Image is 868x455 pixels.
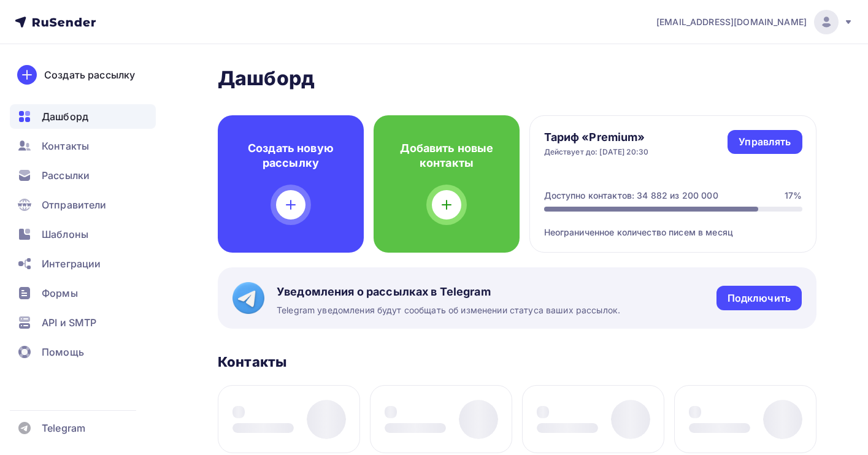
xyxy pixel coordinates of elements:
div: Создать рассылку [44,67,135,82]
div: Неограниченное количество писем в месяц [544,212,802,239]
a: Дашборд [10,104,156,129]
div: Доступно контактов: 34 882 из 200 000 [544,189,718,202]
span: Уведомления о рассылках в Telegram [277,285,620,299]
span: Рассылки [42,168,90,183]
a: Отправители [10,193,156,217]
h4: Создать новую рассылку [237,141,344,170]
div: 17% [785,189,802,202]
span: Telegram уведомления будут сообщать об изменении статуса ваших рассылок. [277,304,620,316]
div: Управлять [739,135,791,149]
span: Формы [42,286,78,300]
span: Telegram [42,421,85,435]
a: [EMAIL_ADDRESS][DOMAIN_NAME] [656,10,853,34]
h4: Тариф «Premium» [544,130,649,145]
span: Отправители [42,197,107,212]
h2: Дашборд [218,66,816,91]
h4: Добавить новые контакты [393,141,500,170]
a: Шаблоны [10,222,156,247]
span: [EMAIL_ADDRESS][DOMAIN_NAME] [656,16,807,28]
span: Интеграции [42,256,101,271]
span: API и SMTP [42,315,96,330]
span: Шаблоны [42,227,88,242]
div: Действует до: [DATE] 20:30 [544,147,649,157]
a: Контакты [10,134,156,158]
span: Контакты [42,139,89,153]
div: Подключить [728,291,791,305]
span: Дашборд [42,109,88,124]
a: Рассылки [10,163,156,188]
h3: Контакты [218,353,286,370]
a: Формы [10,281,156,305]
span: Помощь [42,345,84,359]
